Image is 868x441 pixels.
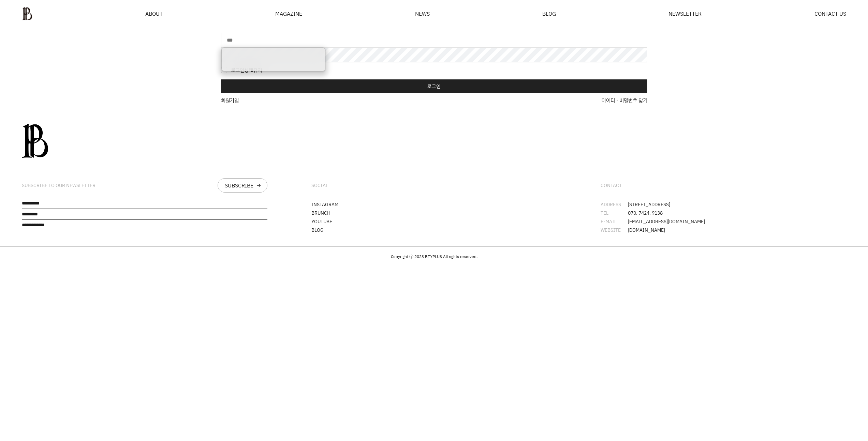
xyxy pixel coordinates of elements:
[311,201,338,208] a: INSTAGRAM
[225,183,253,188] div: SUBSCRIBE
[601,202,846,207] li: [STREET_ADDRESS]
[602,96,647,105] a: 아이디 · 비밀번호 찾기
[221,79,647,93] button: 로그인
[601,202,628,207] div: ADDRESS
[601,211,628,215] div: TEL
[601,183,622,188] div: CONTACT
[311,210,330,216] a: BRUNCH
[542,11,556,16] a: BLOG
[311,183,328,188] div: SOCIAL
[311,218,332,225] a: YOUTUBE
[275,11,302,16] div: MAGAZINE
[628,211,663,215] span: 070. 7424. 9138
[601,219,628,224] div: E-MAIL
[311,227,324,233] a: BLOG
[256,183,262,188] div: arrow_forward
[22,7,32,20] img: ba379d5522eb3.png
[221,66,262,74] span: 로그인상태유지
[668,11,702,16] a: NEWSLETTER
[22,124,48,158] img: 0afca24db3087.png
[628,228,665,232] span: [DOMAIN_NAME]
[601,228,628,232] div: WEBSITE
[145,11,163,16] a: ABOUT
[22,183,95,188] div: SUBSCRIBE TO OUR NEWSLETTER
[221,96,239,105] a: 회원가입
[628,219,705,224] span: [EMAIL_ADDRESS][DOMAIN_NAME]
[415,11,430,16] a: NEWS
[814,11,846,16] a: CONTACT US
